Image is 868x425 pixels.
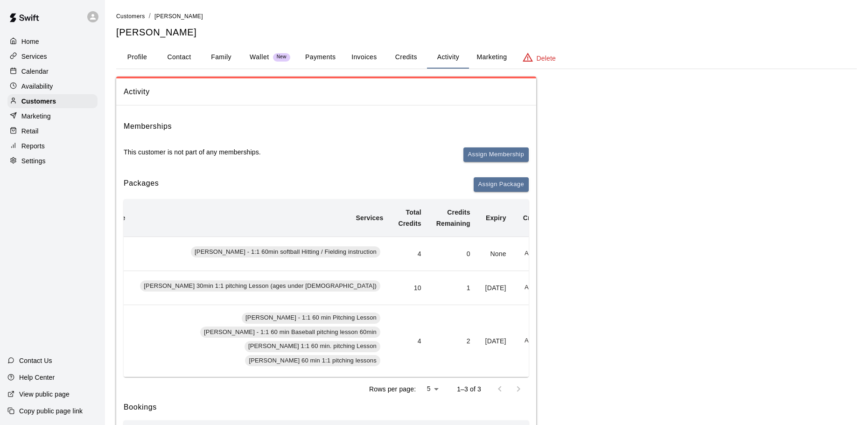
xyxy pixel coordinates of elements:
[116,12,145,20] a: Customers
[7,35,98,49] a: Home
[7,64,98,78] a: Calendar
[7,94,98,108] a: Customers
[391,237,428,271] td: 4
[7,49,98,63] a: Services
[116,46,158,69] button: Profile
[521,280,540,295] button: Add
[469,46,514,69] button: Marketing
[398,209,421,227] b: Total Credits
[463,147,529,162] button: Assign Membership
[21,97,56,106] p: Customers
[7,139,98,153] a: Reports
[200,46,242,69] button: Family
[19,390,70,399] p: View public page
[537,54,556,63] p: Delete
[242,314,380,322] span: [PERSON_NAME] - 1:1 60 min Pitching Lesson
[21,111,51,121] p: Marketing
[474,177,529,192] button: Assign Package
[19,356,52,365] p: Contact Us
[149,11,151,21] li: /
[19,406,83,416] p: Copy public page link
[158,46,200,69] button: Contact
[191,248,380,257] span: [PERSON_NAME] - 1:1 60min softball Hitting / Fielding instruction
[486,214,506,222] b: Expiry
[124,147,261,157] p: This customer is not part of any memberships.
[21,141,45,151] p: Reports
[391,305,428,377] td: 4
[521,246,540,261] button: Add
[478,237,514,271] td: None
[21,37,39,46] p: Home
[427,46,469,69] button: Activity
[369,384,416,394] p: Rows per page:
[21,67,49,76] p: Calendar
[116,13,145,20] span: Customers
[7,79,98,93] a: Availability
[429,305,478,377] td: 2
[298,46,343,69] button: Payments
[19,373,55,382] p: Help Center
[523,214,568,222] b: Credit Actions
[478,271,514,305] td: [DATE]
[457,384,481,394] p: 1–3 of 3
[124,86,529,98] span: Activity
[343,46,385,69] button: Invoices
[273,54,290,60] span: New
[154,13,203,20] span: [PERSON_NAME]
[7,109,98,123] a: Marketing
[21,52,47,61] p: Services
[116,26,857,39] h5: [PERSON_NAME]
[21,82,53,91] p: Availability
[245,342,380,351] span: [PERSON_NAME] 1:1 60 min. pitching Lesson
[429,237,478,271] td: 0
[521,334,540,348] button: Add
[21,156,46,166] p: Settings
[116,46,857,69] div: basic tabs example
[356,214,384,222] b: Services
[436,209,470,227] b: Credits Remaining
[7,154,98,168] a: Settings
[124,401,529,413] h6: Bookings
[245,356,380,365] span: [PERSON_NAME] 60 min 1:1 pitching lessons
[391,271,428,305] td: 10
[200,328,380,337] span: [PERSON_NAME] - 1:1 60 min Baseball pitching lesson 60min
[478,305,514,377] td: [DATE]
[385,46,427,69] button: Credits
[116,11,857,21] nav: breadcrumb
[7,124,98,138] a: Retail
[420,382,442,396] div: 5
[21,126,39,136] p: Retail
[124,177,159,192] h6: Packages
[140,282,380,291] span: [PERSON_NAME] 30min 1:1 pitching Lesson (ages under [DEMOGRAPHIC_DATA])
[429,271,478,305] td: 1
[124,120,172,132] h6: Memberships
[250,52,269,62] p: Wallet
